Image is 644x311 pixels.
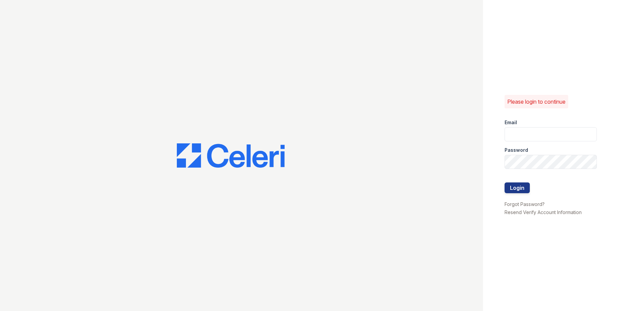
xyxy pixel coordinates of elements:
a: Resend Verify Account Information [505,209,582,215]
img: CE_Logo_Blue-a8612792a0a2168367f1c8372b55b34899dd931a85d93a1a3d3e32e68fde9ad4.png [177,143,285,168]
p: Please login to continue [507,98,566,106]
label: Password [505,147,528,153]
a: Forgot Password? [505,201,545,207]
button: Login [505,182,530,193]
label: Email [505,119,517,126]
